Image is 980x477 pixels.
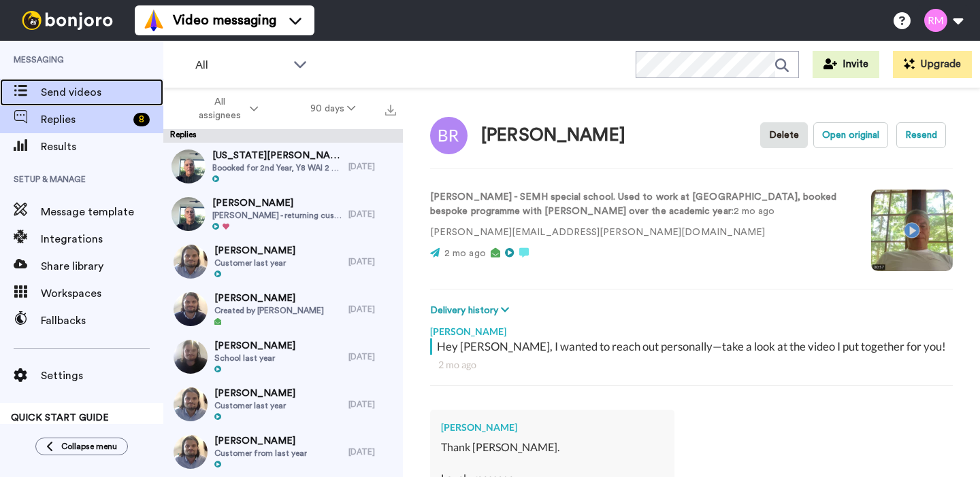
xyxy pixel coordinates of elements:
[430,190,851,219] p: : 2 mo ago
[163,381,403,428] a: [PERSON_NAME]Customer last year[DATE]
[16,11,118,30] img: bj-logo-header-white.svg
[284,96,382,121] button: 90 days
[441,421,664,434] div: [PERSON_NAME]
[348,399,396,410] div: [DATE]
[348,351,396,362] div: [DATE]
[143,10,165,31] img: vm-color.svg
[174,435,208,469] img: 90b82eec-8290-4178-9ea6-bf9130d6b445-thumb.jpg
[444,249,486,258] span: 2 mo ago
[212,162,342,173] span: Boooked for 2nd Year, Y8 WAI 2 days in Jan with [PERSON_NAME] and T
[163,190,403,238] a: [PERSON_NAME][PERSON_NAME] - returning customer booked 1 day with Y11 in November - [PERSON_NAME]...
[430,303,513,318] button: Delivery history
[214,353,295,364] span: School last year
[195,57,287,73] span: All
[813,122,888,148] button: Open original
[163,129,403,143] div: Replies
[163,333,403,381] a: [PERSON_NAME]School last year[DATE]
[760,122,808,148] button: Delete
[430,226,851,240] p: [PERSON_NAME][EMAIL_ADDRESS][PERSON_NAME][DOMAIN_NAME]
[174,387,208,421] img: 9c372ca7-7da8-4376-8524-a0e1e6b9bcca-thumb.jpg
[61,441,117,452] span: Collapse menu
[173,11,276,30] span: Video messaging
[438,358,945,372] div: 2 mo ago
[214,244,295,258] span: [PERSON_NAME]
[214,434,307,448] span: [PERSON_NAME]
[166,90,284,128] button: All assignees
[11,413,109,423] span: QUICK START GUIDE
[133,113,150,126] div: 8
[430,192,836,216] strong: [PERSON_NAME] - SEMH special school. Used to work at [GEOGRAPHIC_DATA], booked bespoke programme ...
[481,126,625,145] div: [PERSON_NAME]
[348,256,396,267] div: [DATE]
[348,209,396,219] div: [DATE]
[41,84,163,101] span: Send videos
[41,368,163,384] span: Settings
[212,149,342,162] span: [US_STATE][PERSON_NAME]
[214,305,324,316] span: Created by [PERSON_NAME]
[437,338,949,355] div: Hey [PERSON_NAME], I wanted to reach out personally—take a look at the video I put together for you!
[381,99,400,119] button: Export all results that match these filters now.
[41,313,163,329] span: Fallbacks
[171,149,206,183] img: 188f5da5-8c21-41df-8cbd-d4604be81159-thumb.jpg
[385,105,396,116] img: export.svg
[896,122,946,148] button: Resend
[348,304,396,315] div: [DATE]
[214,448,307,459] span: Customer from last year
[813,51,879,78] button: Invite
[174,245,208,279] img: 9d5ceefc-a7b3-4a99-bfdc-0efc0d710955-thumb.jpg
[163,143,403,190] a: [US_STATE][PERSON_NAME]Boooked for 2nd Year, Y8 WAI 2 days in Jan with [PERSON_NAME] and T[DATE]
[41,258,163,275] span: Share library
[41,285,163,302] span: Workspaces
[192,95,247,122] span: All assignees
[214,258,295,268] span: Customer last year
[348,161,396,172] div: [DATE]
[893,51,972,78] button: Upgrade
[174,292,208,326] img: ac2f9c90-c253-4151-82cd-3fec45628096-thumb.jpg
[163,238,403,285] a: [PERSON_NAME]Customer last year[DATE]
[430,318,953,338] div: [PERSON_NAME]
[163,285,403,333] a: [PERSON_NAME]Created by [PERSON_NAME][DATE]
[171,197,206,231] img: 722fa279-c8d3-45e2-ad53-3ce147f855cc-thumb.jpg
[214,400,295,411] span: Customer last year
[430,117,468,154] img: Image of Barry Reed
[214,339,295,353] span: [PERSON_NAME]
[212,210,342,221] span: [PERSON_NAME] - returning customer booked 1 day with Y11 in November - [PERSON_NAME]
[214,291,324,305] span: [PERSON_NAME]
[212,196,342,210] span: [PERSON_NAME]
[41,111,128,128] span: Replies
[163,428,403,476] a: [PERSON_NAME]Customer from last year[DATE]
[41,204,163,220] span: Message template
[174,340,208,374] img: 40576062-d1cb-4fa0-8ffd-8bc552602b58-thumb.jpg
[348,446,396,457] div: [DATE]
[41,231,163,247] span: Integrations
[41,139,163,155] span: Results
[214,387,295,400] span: [PERSON_NAME]
[35,438,128,455] button: Collapse menu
